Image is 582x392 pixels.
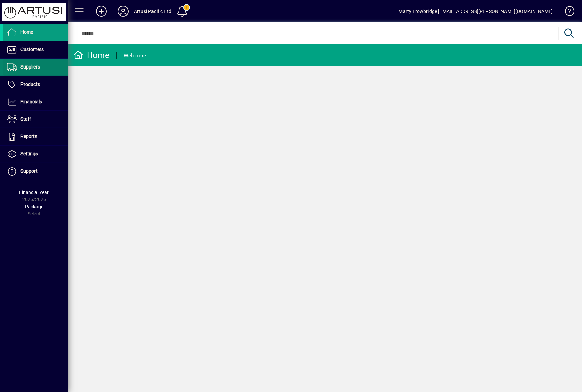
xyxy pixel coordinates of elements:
span: Financial Year [19,190,49,195]
span: Home [20,29,33,35]
button: Add [90,5,112,17]
a: Products [3,76,68,93]
span: Reports [20,134,37,139]
span: Package [25,204,43,209]
div: Marty Trowbridge [EMAIL_ADDRESS][PERSON_NAME][DOMAIN_NAME] [399,6,553,17]
a: Reports [3,128,68,145]
div: Home [73,50,110,61]
a: Customers [3,41,68,58]
a: Settings [3,146,68,163]
a: Staff [3,111,68,128]
button: Profile [112,5,134,17]
a: Financials [3,93,68,110]
a: Knowledge Base [560,1,573,24]
span: Staff [20,116,31,122]
span: Support [20,168,38,174]
span: Financials [20,99,42,104]
span: Customers [20,47,44,52]
div: Welcome [123,50,146,61]
span: Settings [20,151,38,156]
a: Support [3,163,68,180]
span: Suppliers [20,64,40,70]
span: Products [20,81,40,87]
a: Suppliers [3,59,68,76]
div: Artusi Pacific Ltd [134,6,171,17]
